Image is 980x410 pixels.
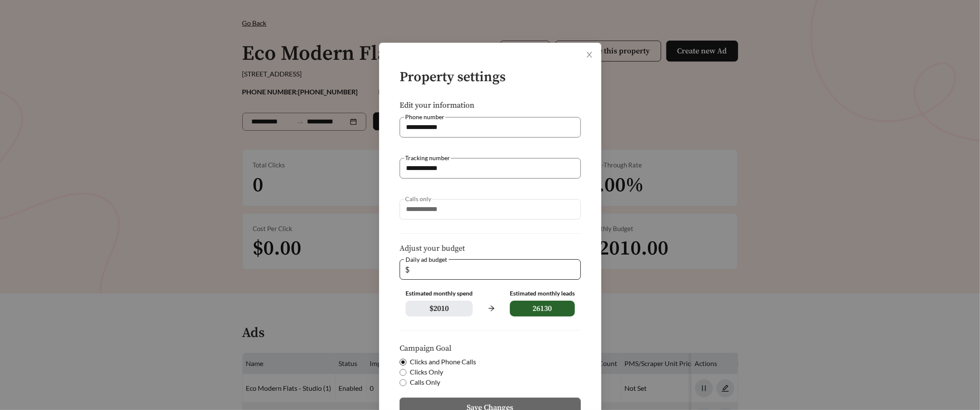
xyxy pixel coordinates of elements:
[406,290,473,297] div: Estimated monthly spend
[400,101,581,110] h5: Edit your information
[400,344,581,353] h5: Campaign Goal
[586,51,593,59] span: close
[577,43,601,67] button: Close
[405,260,409,279] span: $
[483,300,499,316] span: arrow-right
[509,301,574,316] span: 26130
[406,377,444,387] span: Calls Only
[400,70,581,85] h4: Property settings
[400,244,581,253] h5: Adjust your budget
[406,367,447,377] span: Clicks Only
[406,357,480,367] span: Clicks and Phone Calls
[509,290,574,297] div: Estimated monthly leads
[406,301,473,316] span: $ 2010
